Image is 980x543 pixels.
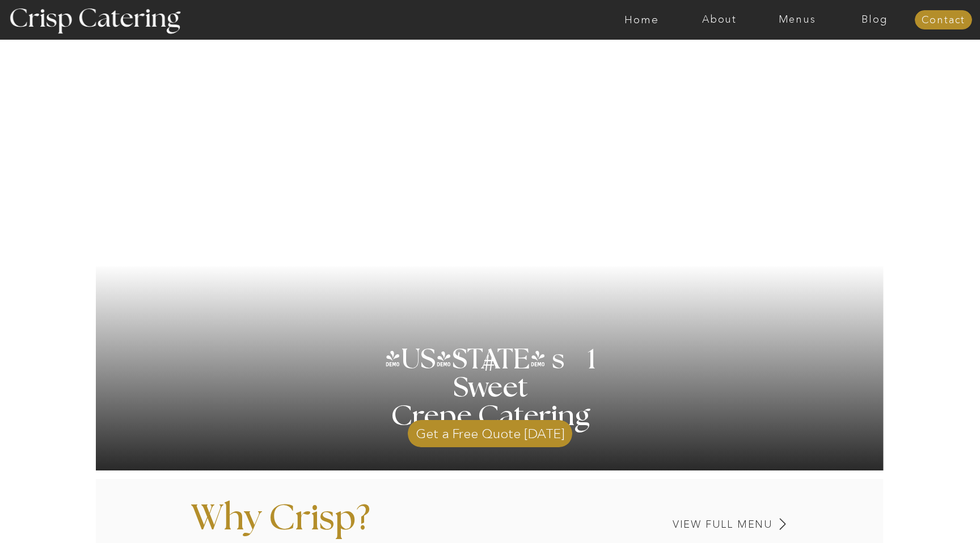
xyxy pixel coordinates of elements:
iframe: podium webchat widget bubble [867,486,980,543]
a: Home [603,14,681,26]
a: Blog [836,14,914,26]
a: Menus [758,14,836,26]
a: View Full Menu [593,519,773,530]
h3: # [458,352,523,385]
h1: [US_STATE] s 1 Sweet Crepe Catering [345,346,635,431]
a: About [681,14,758,26]
a: Contact [915,15,972,26]
a: Get a Free Quote [DATE] [408,414,572,447]
h3: ' [436,346,483,374]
